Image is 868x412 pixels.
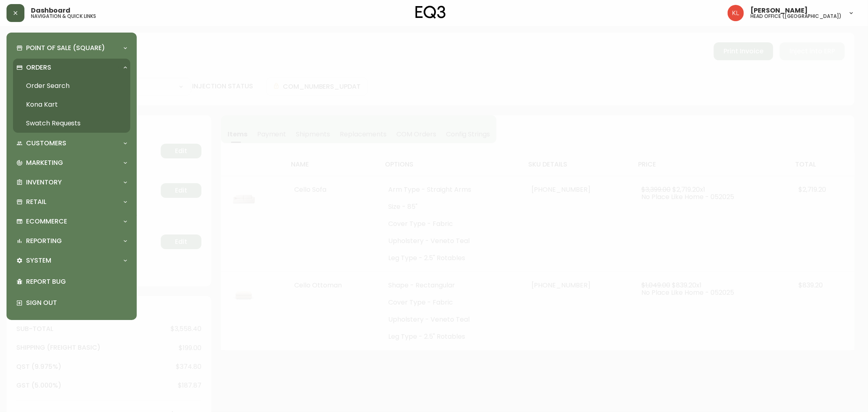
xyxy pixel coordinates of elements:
a: Order Search [13,77,130,95]
div: System [13,252,130,270]
p: Inventory [26,178,62,187]
div: Orders [13,59,130,77]
span: Dashboard [31,7,70,14]
div: Sign Out [13,292,130,313]
div: Report Bug [13,271,130,292]
div: Point of Sale (Square) [13,39,130,57]
a: Kona Kart [13,95,130,114]
div: Ecommerce [13,213,130,230]
div: Customers [13,134,130,152]
p: Customers [26,139,66,148]
div: Inventory [13,173,130,191]
p: Reporting [26,237,62,245]
a: Swatch Requests [13,114,130,133]
img: 2c0c8aa7421344cf0398c7f872b772b5 [728,5,744,21]
p: Retail [26,197,46,206]
p: System [26,256,51,265]
img: logo [415,6,446,19]
div: Reporting [13,232,130,250]
p: Marketing [26,158,63,167]
p: Ecommerce [26,217,67,226]
div: Marketing [13,154,130,172]
span: [PERSON_NAME] [750,7,808,14]
h5: navigation & quick links [31,14,96,19]
p: Orders [26,63,51,72]
p: Point of Sale (Square) [26,44,105,53]
p: Sign Out [26,298,127,307]
p: Report Bug [26,277,127,286]
div: Retail [13,193,130,211]
h5: head office ([GEOGRAPHIC_DATA]) [750,14,842,19]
